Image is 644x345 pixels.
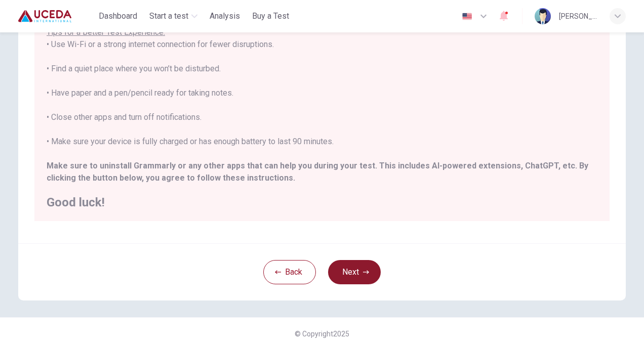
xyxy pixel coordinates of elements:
[252,10,289,22] span: Buy a Test
[95,7,141,25] button: Dashboard
[328,260,381,284] button: Next
[559,10,597,22] div: [PERSON_NAME]
[149,10,188,22] span: Start a test
[18,6,71,26] img: Uceda logo
[206,7,244,25] button: Analysis
[18,6,95,26] a: Uceda logo
[248,7,293,25] button: Buy a Test
[145,7,202,25] button: Start a test
[210,10,240,22] span: Analysis
[263,260,316,284] button: Back
[47,161,577,170] b: Make sure to uninstall Grammarly or any other apps that can help you during your test. This inclu...
[47,196,597,208] h2: Good luck!
[99,10,137,22] span: Dashboard
[295,330,349,338] span: © Copyright 2025
[461,13,473,20] img: en
[535,8,551,24] img: Profile picture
